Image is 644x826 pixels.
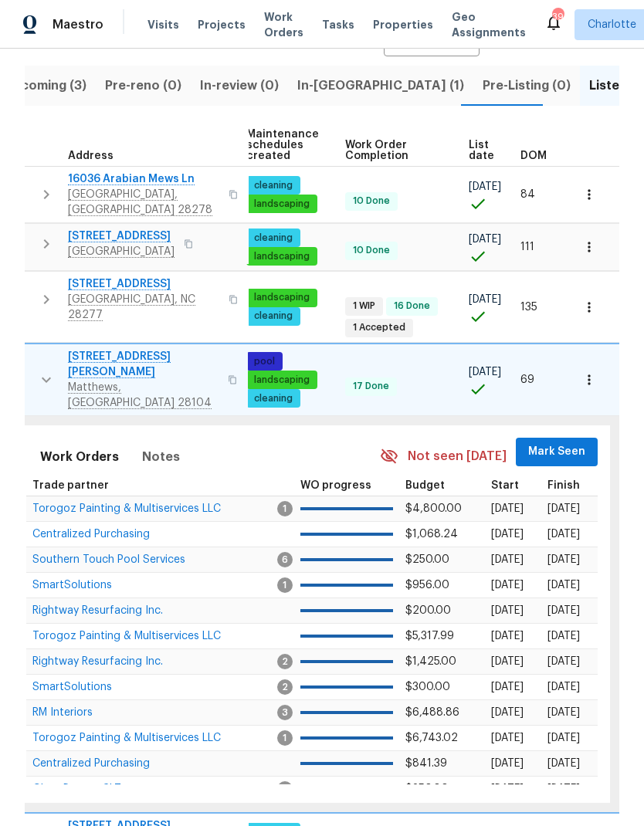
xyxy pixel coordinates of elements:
[491,631,524,642] span: [DATE]
[452,9,526,40] span: Geo Assignments
[248,374,316,387] span: landscaping
[408,448,507,465] span: Not seen [DATE]
[491,758,524,769] span: [DATE]
[32,529,150,540] span: Centralized Purchasing
[200,75,279,96] span: In-review (0)
[405,758,447,769] span: $841.39
[347,195,396,208] span: 10 Done
[105,75,181,96] span: Pre-reno (0)
[248,392,299,405] span: cleaning
[547,784,580,794] span: [DATE]
[547,682,580,692] span: [DATE]
[32,682,112,692] a: SmartSolutions
[483,75,571,96] span: Pre-Listing (0)
[277,705,293,720] span: 3
[345,140,442,161] span: Work Order Completion
[491,554,524,565] span: [DATE]
[547,580,580,591] span: [DATE]
[469,294,501,305] span: [DATE]
[322,19,354,30] span: Tasks
[277,552,293,567] span: 6
[552,9,563,25] div: 39
[520,374,534,385] span: 69
[547,480,580,491] span: Finish
[32,657,163,666] a: Rightway Resurfacing Inc.
[547,503,580,514] span: [DATE]
[32,631,221,641] a: Torogoz Painting & Multiservices LLC
[32,503,221,514] span: Torogoz Painting & Multiservices LLC
[248,250,316,263] span: landscaping
[405,503,462,514] span: $4,800.00
[528,442,585,462] span: Mark Seen
[264,9,303,40] span: Work Orders
[388,300,436,313] span: 16 Done
[347,300,381,313] span: 1 WIP
[32,656,163,667] span: Rightway Resurfacing Inc.
[347,321,412,334] span: 1 Accepted
[248,179,299,192] span: cleaning
[297,75,464,96] span: In-[GEOGRAPHIC_DATA] (1)
[32,708,93,717] a: RM Interiors
[547,631,580,642] span: [DATE]
[405,656,456,667] span: $1,425.00
[277,781,293,797] span: 2
[246,129,319,161] span: Maintenance schedules created
[68,151,114,161] span: Address
[32,682,112,692] span: SmartSolutions
[32,606,163,615] a: Rightway Resurfacing Inc.
[32,758,150,769] span: Centralized Purchasing
[405,707,459,718] span: $6,488.86
[277,577,293,593] span: 1
[405,554,449,565] span: $250.00
[491,480,519,491] span: Start
[147,17,179,32] span: Visits
[405,682,450,692] span: $300.00
[491,656,524,667] span: [DATE]
[32,784,121,794] span: Glass Doctor CLT
[53,17,103,32] span: Maestro
[491,605,524,616] span: [DATE]
[588,17,636,32] span: Charlotte
[547,656,580,667] span: [DATE]
[405,605,451,616] span: $200.00
[405,580,449,591] span: $956.00
[277,679,293,695] span: 2
[248,310,299,323] span: cleaning
[491,733,524,743] span: [DATE]
[32,504,221,513] a: Torogoz Painting & Multiservices LLC
[405,480,445,491] span: Budget
[32,480,109,491] span: Trade partner
[32,733,221,743] a: Torogoz Painting & Multiservices LLC
[405,733,458,743] span: $6,743.02
[516,438,598,466] button: Mark Seen
[405,784,449,794] span: $350.00
[32,759,150,768] a: Centralized Purchasing
[547,605,580,616] span: [DATE]
[32,707,93,718] span: RM Interiors
[547,733,580,743] span: [DATE]
[32,733,221,743] span: Torogoz Painting & Multiservices LLC
[248,355,281,368] span: pool
[40,446,119,468] span: Work Orders
[4,75,86,96] span: Upcoming (3)
[469,181,501,192] span: [DATE]
[405,631,454,642] span: $5,317.99
[491,503,524,514] span: [DATE]
[347,244,396,257] span: 10 Done
[469,234,501,245] span: [DATE]
[491,682,524,692] span: [DATE]
[277,501,293,516] span: 1
[520,189,535,200] span: 84
[248,198,316,211] span: landscaping
[469,140,494,161] span: List date
[32,605,163,616] span: Rightway Resurfacing Inc.
[491,580,524,591] span: [DATE]
[373,17,433,32] span: Properties
[277,654,293,669] span: 2
[520,302,537,313] span: 135
[520,151,547,161] span: DOM
[198,17,246,32] span: Projects
[469,367,501,377] span: [DATE]
[32,530,150,539] a: Centralized Purchasing
[547,758,580,769] span: [DATE]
